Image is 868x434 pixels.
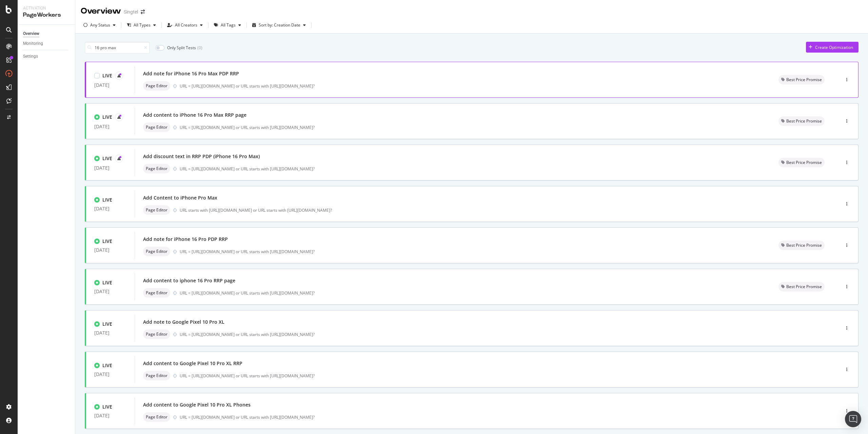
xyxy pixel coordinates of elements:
[146,208,167,212] span: Page Editor
[102,114,112,120] div: LIVE
[180,207,811,213] div: URL starts with [URL][DOMAIN_NAME] or URL starts with [URL][DOMAIN_NAME]?
[102,72,112,79] div: LIVE
[806,42,859,53] button: Create Optimization
[180,125,762,130] div: URL = [URL][DOMAIN_NAME] or URL starts with [URL][DOMAIN_NAME]?
[180,249,762,254] div: URL = [URL][DOMAIN_NAME] or URL starts with [URL][DOMAIN_NAME]?
[102,155,112,162] div: LIVE
[143,164,170,173] div: neutral label
[94,289,126,294] div: [DATE]
[146,84,167,88] span: Page Editor
[180,332,811,337] div: URL = [URL][DOMAIN_NAME] or URL starts with [URL][DOMAIN_NAME]?
[23,30,70,37] a: Overview
[778,75,825,84] div: neutral label
[146,167,167,171] span: Page Editor
[102,279,112,286] div: LIVE
[786,285,822,289] span: Best Price Promise
[94,124,126,129] div: [DATE]
[134,23,151,27] div: All Types
[143,247,170,256] div: neutral label
[180,83,762,89] div: URL = [URL][DOMAIN_NAME] or URL starts with [URL][DOMAIN_NAME]?
[143,112,246,118] div: Add content to iPhone 16 Pro Max RRP page
[143,401,251,408] div: Add content to Google Pixel 10 Pro XL Phones
[23,53,70,60] a: Settings
[778,116,825,126] div: neutral label
[143,371,170,380] div: neutral label
[778,158,825,167] div: neutral label
[124,8,138,15] div: Singtel
[164,20,205,31] button: All Creators
[143,205,170,215] div: neutral label
[146,291,167,295] span: Page Editor
[786,243,822,247] span: Best Price Promise
[143,70,239,77] div: Add note for iPhone 16 Pro Max PDP RRP
[259,23,300,27] div: Sort by: Creation Date
[146,374,167,378] span: Page Editor
[85,42,150,54] input: Search an Optimization
[143,81,170,91] div: neutral label
[81,5,121,17] div: Overview
[102,321,112,327] div: LIVE
[143,319,224,325] div: Add note to Google Pixel 10 Pro XL
[845,411,861,427] div: Open Intercom Messenger
[786,78,822,82] span: Best Price Promise
[815,44,853,50] div: Create Optimization
[143,288,170,298] div: neutral label
[23,40,43,47] div: Monitoring
[94,82,126,88] div: [DATE]
[81,20,118,31] button: Any Status
[143,236,228,243] div: Add note for iPhone 16 Pro PDP RRP
[141,10,145,14] div: arrow-right-arrow-left
[143,329,170,339] div: neutral label
[180,290,762,296] div: URL = [URL][DOMAIN_NAME] or URL starts with [URL][DOMAIN_NAME]?
[146,249,167,253] span: Page Editor
[250,20,309,31] button: Sort by: Creation Date
[786,119,822,123] span: Best Price Promise
[211,20,244,31] button: All Tags
[143,194,217,201] div: Add Content to iPhone Pro Max
[143,360,242,367] div: Add content to Google Pixel 10 Pro XL RRP
[778,282,825,291] div: neutral label
[23,5,70,11] div: Activation
[94,372,126,377] div: [DATE]
[143,277,235,284] div: Add content to iphone 16 Pro RRP page
[167,45,196,51] div: Only Split Tests
[146,332,167,336] span: Page Editor
[180,166,762,172] div: URL = [URL][DOMAIN_NAME] or URL starts with [URL][DOMAIN_NAME]?
[143,412,170,422] div: neutral label
[102,403,112,410] div: LIVE
[221,23,236,27] div: All Tags
[94,206,126,211] div: [DATE]
[786,161,822,165] span: Best Price Promise
[180,414,811,420] div: URL = [URL][DOMAIN_NAME] or URL starts with [URL][DOMAIN_NAME]?
[23,30,39,37] div: Overview
[94,330,126,336] div: [DATE]
[23,53,38,60] div: Settings
[102,238,112,245] div: LIVE
[102,362,112,369] div: LIVE
[90,23,110,27] div: Any Status
[102,196,112,203] div: LIVE
[23,11,70,19] div: PageWorkers
[778,241,825,250] div: neutral label
[197,45,202,51] div: ( 0 )
[94,413,126,418] div: [DATE]
[180,373,811,379] div: URL = [URL][DOMAIN_NAME] or URL starts with [URL][DOMAIN_NAME]?
[23,40,70,47] a: Monitoring
[124,20,159,31] button: All Types
[94,247,126,253] div: [DATE]
[143,122,170,132] div: neutral label
[146,125,167,129] span: Page Editor
[143,153,260,160] div: Add discount text in RRP PDP (iPhone 16 Pro Max)
[175,23,197,27] div: All Creators
[146,415,167,419] span: Page Editor
[94,165,126,171] div: [DATE]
